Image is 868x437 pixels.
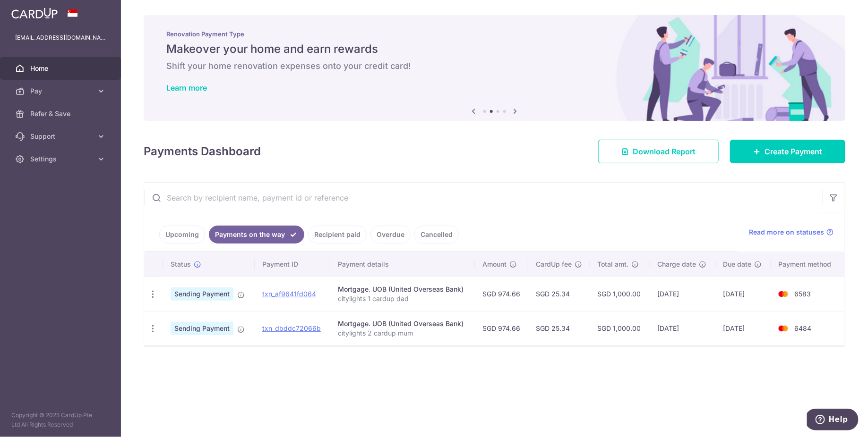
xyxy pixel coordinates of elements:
[262,290,316,298] a: txn_af9641fd064
[590,311,650,345] td: SGD 1,000.00
[11,8,58,19] img: CardUp
[330,252,475,277] th: Payment details
[338,319,467,328] div: Mortgage. UOB (United Overseas Bank)
[657,260,696,269] span: Charge date
[15,33,106,42] p: [EMAIL_ADDRESS][DOMAIN_NAME]
[166,60,823,72] h6: Shift your home renovation expenses onto your credit card!
[590,277,650,311] td: SGD 1,000.00
[144,183,822,213] input: Search by recipient name, payment id or reference
[30,64,93,73] span: Home
[650,277,716,311] td: [DATE]
[30,132,93,141] span: Support
[536,260,572,269] span: CardUp fee
[482,260,507,269] span: Amount
[144,143,261,160] h4: Payments Dashboard
[528,277,590,311] td: SGD 25.34
[795,324,812,332] span: 6484
[774,323,793,334] img: Bank Card
[723,260,752,269] span: Due date
[262,324,321,332] a: txn_dbddc72066b
[166,30,823,38] p: Renovation Payment Type
[171,287,233,301] span: Sending Payment
[159,226,205,244] a: Upcoming
[716,311,771,345] td: [DATE]
[795,290,811,298] span: 6583
[650,311,716,345] td: [DATE]
[597,260,628,269] span: Total amt.
[528,311,590,345] td: SGD 25.34
[749,227,824,237] span: Read more on statuses
[633,146,696,157] span: Download Report
[807,409,859,432] iframe: Opens a widget where you can find more information
[338,294,467,303] p: citylights 1 cardup dad
[171,260,191,269] span: Status
[716,277,771,311] td: [DATE]
[30,86,93,96] span: Pay
[30,154,93,164] span: Settings
[255,252,330,277] th: Payment ID
[209,226,304,244] a: Payments on the way
[730,140,845,163] a: Create Payment
[144,15,845,121] img: Renovation banner
[765,146,822,157] span: Create Payment
[166,42,823,57] h5: Makeover your home and earn rewards
[475,311,528,345] td: SGD 974.66
[774,288,793,300] img: Bank Card
[308,226,367,244] a: Recipient paid
[475,277,528,311] td: SGD 974.66
[338,328,467,338] p: citylights 2 cardup mum
[370,226,411,244] a: Overdue
[598,140,719,163] a: Download Report
[771,252,845,277] th: Payment method
[749,227,834,237] a: Read more on statuses
[171,322,233,335] span: Sending Payment
[30,109,93,118] span: Refer & Save
[338,285,467,294] div: Mortgage. UOB (United Overseas Bank)
[414,226,459,244] a: Cancelled
[166,83,207,92] a: Learn more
